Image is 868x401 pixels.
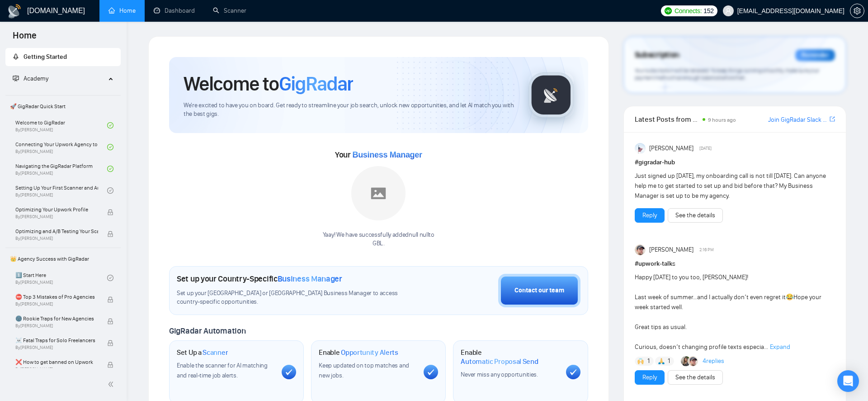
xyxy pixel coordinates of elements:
[24,53,67,61] span: Getting Started
[668,357,670,366] span: 1
[107,231,113,237] span: lock
[635,172,826,200] span: Just signed up [DATE], my onboarding call is not till [DATE]. Can anyone help me to get started t...
[850,4,864,18] button: setting
[725,8,731,14] span: user
[323,231,434,248] div: Yaay! We have successfully added null null to
[675,210,715,220] a: See the details
[5,48,121,66] li: Getting Started
[351,166,406,220] img: placeholder.png
[637,358,644,364] img: 🙌
[699,144,712,153] span: [DATE]
[13,75,19,81] span: fund-projection-screen
[850,7,864,14] span: setting
[635,370,665,385] button: Reply
[319,362,409,379] span: Keep updated on top matches and new jobs.
[668,208,723,223] button: See the details
[658,358,665,364] img: 🙏
[335,150,422,160] span: Your
[107,296,113,303] span: lock
[15,314,98,323] span: 🌚 Rookie Traps for New Agencies
[635,158,835,167] h1: # gigradar-hub
[323,239,434,248] p: GBL .
[108,7,136,14] a: homeHome
[795,49,835,61] div: Reminder
[177,274,342,284] h1: Set up your Country-Specific
[15,323,98,329] span: By [PERSON_NAME]
[635,67,819,81] span: Your subscription will be renewed. To keep things running smoothly, make sure your payment method...
[107,209,113,215] span: lock
[177,348,228,357] h1: Set Up a
[177,362,268,379] span: Enable the scanner for AI matching and real-time job alerts.
[15,268,107,288] a: 1️⃣ Start HereBy[PERSON_NAME]
[15,236,98,241] span: By [PERSON_NAME]
[665,7,672,14] img: upwork-logo.png
[107,362,113,368] span: lock
[675,372,715,382] a: See the details
[649,143,693,153] span: [PERSON_NAME]
[635,273,821,351] span: Happy [DATE] to you too, [PERSON_NAME]! Last week of summer…and I actually don’t even regret it H...
[24,75,48,82] span: Academy
[203,348,228,357] span: Scanner
[107,318,113,325] span: lock
[15,115,107,135] a: Welcome to GigRadarBy[PERSON_NAME]
[635,114,700,125] span: Latest Posts from the GigRadar Community
[642,372,657,382] a: Reply
[15,345,98,350] span: By [PERSON_NAME]
[688,356,698,366] img: Igor Šalagin
[699,246,714,254] span: 2:16 PM
[528,72,574,118] img: gigradar-logo.png
[786,293,793,301] span: 😂
[681,356,691,366] img: Korlan
[7,4,22,19] img: logo
[15,137,107,157] a: Connecting Your Upwork Agency to GigRadarBy[PERSON_NAME]
[668,370,723,385] button: See the details
[169,326,245,336] span: GigRadar Automation
[830,115,835,123] span: export
[184,72,353,96] h1: Welcome to
[15,205,98,214] span: Optimizing Your Upwork Profile
[15,292,98,301] span: ⛔ Top 3 Mistakes of Pro Agencies
[708,117,736,123] span: 9 hours ago
[213,7,246,14] a: searchScanner
[675,6,702,16] span: Connects:
[15,301,98,307] span: By [PERSON_NAME]
[108,380,117,389] span: double-left
[13,75,48,82] span: Academy
[837,370,859,392] div: Open Intercom Messenger
[107,187,113,194] span: check-circle
[461,357,538,366] span: Automatic Proposal Send
[642,210,657,220] a: Reply
[635,244,646,255] img: Igor Šalagin
[850,7,864,14] a: setting
[703,357,724,366] a: 4replies
[279,72,353,96] span: GigRadar
[15,358,98,367] span: ❌ How to get banned on Upwork
[177,289,419,306] span: Set up your [GEOGRAPHIC_DATA] or [GEOGRAPHIC_DATA] Business Manager to access country-specific op...
[107,275,113,281] span: check-circle
[649,245,693,255] span: [PERSON_NAME]
[6,250,120,268] span: 👑 Agency Success with GigRadar
[635,259,835,269] h1: # upwork-talks
[341,348,398,357] span: Opportunity Alerts
[768,115,828,125] a: Join GigRadar Slack Community
[15,367,98,372] span: By [PERSON_NAME]
[770,343,790,351] span: Expand
[278,274,342,284] span: Business Manager
[498,274,580,307] button: Contact our team
[6,97,120,115] span: 🚀 GigRadar Quick Start
[461,348,558,366] h1: Enable
[647,357,650,366] span: 1
[514,286,564,296] div: Contact our team
[830,115,835,124] a: export
[461,371,538,378] span: Never miss any opportunities.
[154,7,195,14] a: dashboardDashboard
[703,6,713,16] span: 152
[107,340,113,346] span: lock
[15,336,98,345] span: ☠️ Fatal Traps for Solo Freelancers
[352,150,422,159] span: Business Manager
[107,144,113,150] span: check-circle
[635,208,665,223] button: Reply
[635,48,679,63] span: Subscription
[107,166,113,172] span: check-circle
[15,181,107,200] a: Setting Up Your First Scanner and Auto-BidderBy[PERSON_NAME]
